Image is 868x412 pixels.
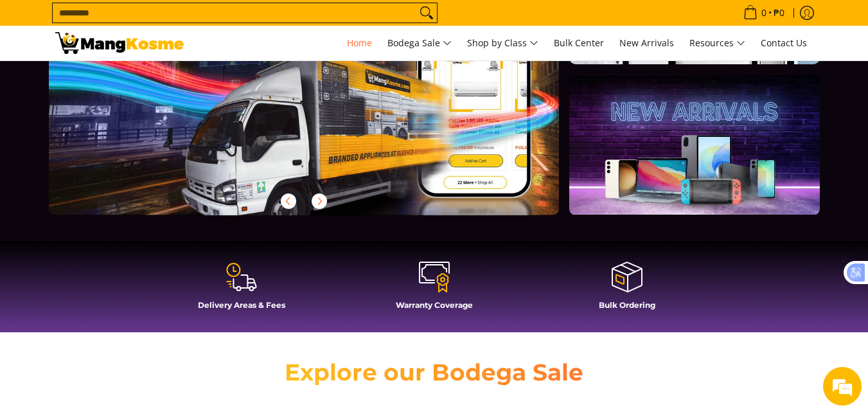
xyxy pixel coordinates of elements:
button: Next [305,187,333,215]
a: Bulk Center [547,26,610,60]
a: Home [341,26,378,60]
span: Bulk Center [554,37,604,49]
span: Contact Us [761,37,807,49]
nav: Main Menu [197,26,813,60]
a: Bodega Sale [381,26,458,60]
span: Home [347,37,372,49]
span: Shop by Class [467,35,538,51]
h4: Bulk Ordering [537,300,717,310]
img: Mang Kosme: Your Home Appliances Warehouse Sale Partner! [55,32,184,54]
h2: Explore our Bodega Sale [248,358,621,387]
a: Contact Us [754,26,813,60]
span: ₱0 [772,8,786,17]
div: Minimize live chat window [211,6,242,37]
a: New Arrivals [613,26,680,60]
button: Previous [274,187,303,215]
span: 0 [759,8,768,17]
div: Chat with us now [67,72,216,89]
a: Warranty Coverage [344,260,524,319]
h4: Delivery Areas & Fees [152,300,332,310]
a: Bulk Ordering [537,260,717,319]
span: New Arrivals [619,37,674,49]
textarea: Type your message and hit 'Enter' [6,275,245,320]
a: Shop by Class [461,26,545,60]
a: Resources [683,26,752,60]
span: Resources [689,35,745,51]
span: Bodega Sale [387,35,452,51]
button: Search [416,3,437,22]
a: Delivery Areas & Fees [152,260,332,319]
span: We're online! [75,124,177,254]
h4: Warranty Coverage [344,300,524,310]
span: • [740,6,788,20]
